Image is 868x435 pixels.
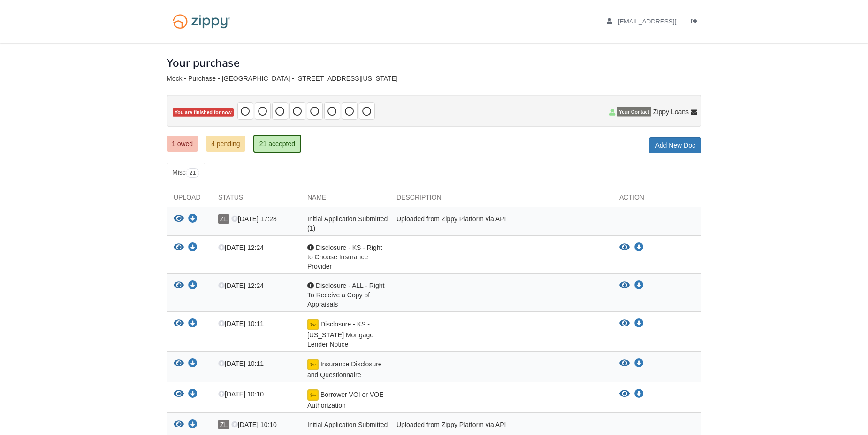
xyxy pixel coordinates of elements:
div: Uploaded from Zippy Platform via API [389,214,612,233]
a: Download Disclosure - KS - Right to Choose Insurance Provider [634,244,644,251]
a: Download Disclosure - ALL - Right To Receive a Copy of Appraisals [188,282,198,290]
span: ZL [218,420,229,429]
div: Mock - Purchase • [GEOGRAPHIC_DATA] • [STREET_ADDRESS][US_STATE] [167,75,701,83]
a: Download Disclosure - KS - Right to Choose Insurance Provider [188,244,198,252]
span: Borrower VOI or VOE Authorization [307,391,383,409]
span: You are finished for now [173,108,234,117]
button: View Disclosure - KS - Kansas Mortgage Lender Notice [619,319,630,328]
button: View Insurance Disclosure and Questionnaire [619,359,630,368]
span: [DATE] 10:11 [218,360,264,367]
a: Download Disclosure - ALL - Right To Receive a Copy of Appraisals [634,282,644,289]
span: tnt74m@aol.com [618,18,725,25]
a: Download Insurance Disclosure and Questionnaire [634,360,644,367]
a: Download Disclosure - KS - Kansas Mortgage Lender Notice [188,320,198,328]
span: Zippy Loans [653,107,689,117]
div: Upload [167,193,211,207]
button: View Disclosure - KS - Kansas Mortgage Lender Notice [174,319,184,329]
button: View Initial Application Submitted [174,420,184,430]
img: Document accepted [307,359,319,370]
span: Disclosure - ALL - Right To Receive a Copy of Appraisals [307,282,384,308]
span: [DATE] 12:24 [218,282,264,289]
a: Download Insurance Disclosure and Questionnaire [188,360,198,368]
span: [DATE] 10:10 [218,390,264,398]
div: Uploaded from Zippy Platform via API [389,420,612,432]
button: View Borrower VOI or VOE Authorization [174,389,184,399]
span: Initial Application Submitted [307,421,388,428]
a: 21 accepted [253,135,301,153]
a: edit profile [607,18,725,27]
span: [DATE] 17:28 [231,215,277,223]
div: Status [211,193,300,207]
a: Download Borrower VOI or VOE Authorization [634,390,644,398]
span: [DATE] 10:10 [231,421,277,428]
img: Logo [167,9,236,33]
div: Action [612,193,701,207]
span: [DATE] 10:11 [218,320,264,327]
div: Name [300,193,389,207]
button: View Initial Application Submitted (1) [174,214,184,224]
button: View Disclosure - ALL - Right To Receive a Copy of Appraisals [619,281,630,290]
button: View Disclosure - KS - Right to Choose Insurance Provider [619,243,630,252]
a: Download Borrower VOI or VOE Authorization [188,391,198,398]
span: Insurance Disclosure and Questionnaire [307,360,382,379]
a: Download Disclosure - KS - Kansas Mortgage Lender Notice [634,320,644,327]
span: 21 [186,168,199,178]
button: View Borrower VOI or VOE Authorization [619,389,630,399]
span: Initial Application Submitted (1) [307,215,388,232]
span: Your Contact [617,107,651,117]
a: Download Initial Application Submitted (1) [188,216,198,223]
button: View Insurance Disclosure and Questionnaire [174,359,184,369]
img: Document accepted [307,319,319,330]
span: Disclosure - KS - [US_STATE] Mortgage Lender Notice [307,320,373,348]
a: Download Initial Application Submitted [188,421,198,429]
a: Log out [691,18,701,27]
img: Document accepted [307,389,319,401]
a: 1 owed [167,136,198,152]
a: Misc [167,163,205,183]
button: View Disclosure - KS - Right to Choose Insurance Provider [174,243,184,253]
span: Disclosure - KS - Right to Choose Insurance Provider [307,244,382,270]
a: 4 pending [206,136,245,152]
button: View Disclosure - ALL - Right To Receive a Copy of Appraisals [174,281,184,291]
span: ZL [218,214,229,224]
a: Add New Doc [649,137,701,153]
h1: Your purchase [167,57,240,69]
div: Description [389,193,612,207]
span: [DATE] 12:24 [218,244,264,251]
